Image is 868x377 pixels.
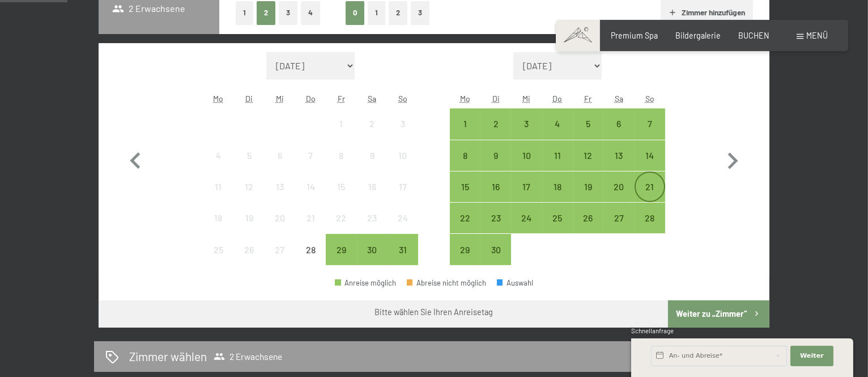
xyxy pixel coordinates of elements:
div: 27 [266,245,294,274]
div: 12 [235,182,263,211]
div: Anreise möglich [603,171,634,202]
div: Anreise nicht möglich [388,203,418,233]
button: Nächster Monat [716,52,749,266]
div: 10 [512,151,541,179]
div: Fri Aug 22 2025 [326,203,356,233]
div: 3 [512,119,541,148]
button: 2 [389,1,407,24]
div: 9 [358,151,386,179]
div: Anreise nicht möglich [233,140,264,171]
div: 26 [235,245,263,274]
div: Fri Aug 08 2025 [326,140,356,171]
div: Tue Aug 05 2025 [233,140,264,171]
div: Anreise nicht möglich [203,140,233,171]
div: Tue Aug 26 2025 [233,234,264,265]
button: Weiter [790,346,833,366]
div: 19 [574,182,602,211]
div: Tue Aug 19 2025 [233,203,264,233]
div: 20 [605,182,633,211]
div: Anreise möglich [635,140,665,171]
div: Mon Aug 18 2025 [203,203,233,233]
div: 15 [327,182,355,211]
abbr: Sonntag [645,94,654,103]
div: Anreise nicht möglich [388,140,418,171]
abbr: Freitag [338,94,345,103]
div: Anreise möglich [511,203,542,233]
div: 18 [543,182,572,211]
div: Sun Aug 17 2025 [388,171,418,202]
div: Anreise nicht möglich [295,234,326,265]
div: Anreise möglich [335,279,396,287]
div: Anreise möglich [603,203,634,233]
div: Anreise nicht möglich [265,140,295,171]
div: 1 [327,119,355,148]
div: 28 [636,213,664,242]
div: Anreise nicht möglich [233,171,264,202]
abbr: Freitag [585,94,592,103]
div: Anreise möglich [511,108,542,139]
div: Anreise möglich [542,108,573,139]
div: Sat Aug 09 2025 [357,140,388,171]
div: Wed Aug 06 2025 [265,140,295,171]
div: Mon Aug 25 2025 [203,234,233,265]
span: Schnellanfrage [631,327,674,334]
button: 1 [368,1,385,24]
div: Anreise möglich [450,108,480,139]
div: Anreise nicht möglich [326,108,356,139]
div: Sat Aug 30 2025 [357,234,388,265]
div: Sat Aug 23 2025 [357,203,388,233]
div: Anreise nicht möglich [265,171,295,202]
div: 8 [451,151,479,179]
div: 24 [389,213,417,242]
div: Abreise nicht möglich [407,279,486,287]
div: Tue Sep 23 2025 [480,203,511,233]
div: 29 [451,245,479,274]
div: Mon Sep 15 2025 [450,171,480,202]
div: Anreise möglich [635,108,665,139]
div: Anreise nicht möglich [233,203,264,233]
div: Thu Sep 04 2025 [542,108,573,139]
div: 23 [482,213,510,242]
div: 30 [482,245,510,274]
div: Anreise nicht möglich [388,171,418,202]
div: 30 [358,245,386,274]
h2: Zimmer wählen [129,348,207,365]
div: Fri Aug 01 2025 [326,108,356,139]
div: Anreise nicht möglich [265,234,295,265]
div: 16 [358,182,386,211]
button: 4 [301,1,320,24]
div: Sat Aug 16 2025 [357,171,388,202]
div: Anreise möglich [603,140,634,171]
div: Fri Sep 12 2025 [573,140,603,171]
div: Anreise möglich [450,140,480,171]
a: BUCHEN [738,31,769,40]
div: Wed Sep 10 2025 [511,140,542,171]
div: Anreise möglich [357,234,388,265]
div: Anreise nicht möglich [326,203,356,233]
div: Anreise möglich [511,171,542,202]
div: Anreise nicht möglich [326,171,356,202]
div: Mon Aug 04 2025 [203,140,233,171]
div: Anreise nicht möglich [203,203,233,233]
div: Mon Aug 11 2025 [203,171,233,202]
div: 31 [389,245,417,274]
div: Thu Aug 28 2025 [295,234,326,265]
div: Anreise nicht möglich [357,171,388,202]
div: 12 [574,151,602,179]
div: Anreise möglich [635,203,665,233]
div: 21 [636,182,664,211]
div: Anreise möglich [635,171,665,202]
div: 6 [605,119,633,148]
div: Anreise nicht möglich [326,140,356,171]
div: 26 [574,213,602,242]
div: Anreise möglich [511,140,542,171]
div: 14 [296,182,325,211]
div: Mon Sep 08 2025 [450,140,480,171]
div: 5 [574,119,602,148]
div: Mon Sep 01 2025 [450,108,480,139]
div: 25 [204,245,232,274]
abbr: Samstag [368,94,376,103]
div: Tue Sep 02 2025 [480,108,511,139]
div: 2 [482,119,510,148]
button: 2 [257,1,275,24]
